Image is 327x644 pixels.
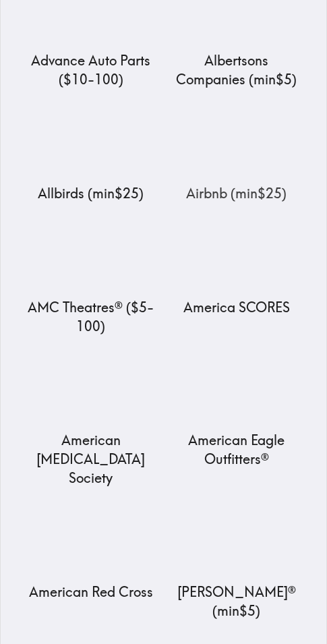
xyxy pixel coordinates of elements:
p: Albertsons Companies ( min $5 ) [169,51,304,89]
p: [PERSON_NAME]® ( min $5 ) [169,583,304,620]
a: American Red CrossAmerican Red Cross [24,498,158,602]
p: American Eagle Outfitters® [169,431,304,469]
p: Allbirds ( min $25 ) [24,184,158,203]
a: America SCORESAmerica SCORES [169,214,304,317]
p: Advance Auto Parts ( $10 - 100 ) [24,51,158,89]
p: American [MEDICAL_DATA] Society [24,431,158,488]
a: Applebee’s®[PERSON_NAME]® (min$5) [169,498,304,620]
p: American Red Cross [24,583,158,602]
a: AllbirdsAllbirds (min$25) [24,100,158,203]
a: American Eagle Outfitters®American Eagle Outfitters® [169,347,304,469]
a: American Cancer SocietyAmerican [MEDICAL_DATA] Society [24,347,158,488]
p: America SCORES [169,298,304,317]
a: AMC Theatres®AMC Theatres® ($5-100) [24,214,158,336]
p: Airbnb ( min $25 ) [169,184,304,203]
a: AirbnbAirbnb (min$25) [169,100,304,203]
p: AMC Theatres® ( $5 - 100 ) [24,298,158,336]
